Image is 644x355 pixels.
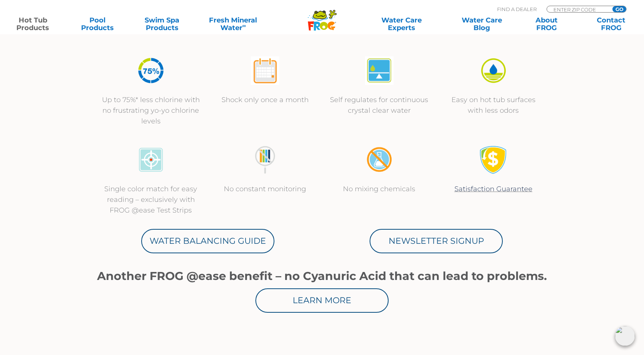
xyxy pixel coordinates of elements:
img: icon-atease-color-match [137,146,165,174]
img: icon-atease-75percent-less [137,56,165,85]
p: Find A Dealer [497,6,537,13]
p: Self regulates for continuous crystal clear water [330,94,429,116]
input: GO [612,6,626,12]
p: No constant monitoring [215,184,314,194]
a: Water Balancing Guide [141,229,274,253]
a: PoolProducts [72,16,123,32]
a: Water CareExperts [360,16,442,32]
img: no-mixing1 [365,146,394,174]
a: Fresh MineralWater∞ [202,16,265,32]
a: Satisfaction Guarantee [454,185,532,193]
p: Single color match for easy reading – exclusively with FROG @ease Test Strips [101,184,200,216]
img: Money Back Guarantee [479,146,508,174]
a: Swim SpaProducts [137,16,187,32]
sup: ∞ [242,22,246,29]
a: Learn More [255,288,389,313]
p: Up to 75%* less chlorine with no frustrating yo-yo chlorine levels [101,94,200,126]
img: atease-icon-self-regulates [365,56,394,85]
img: icon-atease-easy-on [479,56,508,85]
a: AboutFROG [521,16,572,32]
img: no-constant-monitoring1 [251,146,279,174]
img: openIcon [615,326,635,346]
h1: Another FROG @ease benefit – no Cyanuric Acid that can lead to problems. [94,270,550,283]
img: atease-icon-shock-once [251,56,279,85]
a: ContactFROG [586,16,636,32]
p: Easy on hot tub surfaces with less odors [444,94,543,116]
p: No mixing chemicals [330,184,429,194]
a: Hot TubProducts [8,16,58,32]
a: Newsletter Signup [370,229,503,253]
p: Shock only once a month [215,94,314,105]
input: Zip Code Form [553,6,604,13]
a: Water CareBlog [457,16,507,32]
